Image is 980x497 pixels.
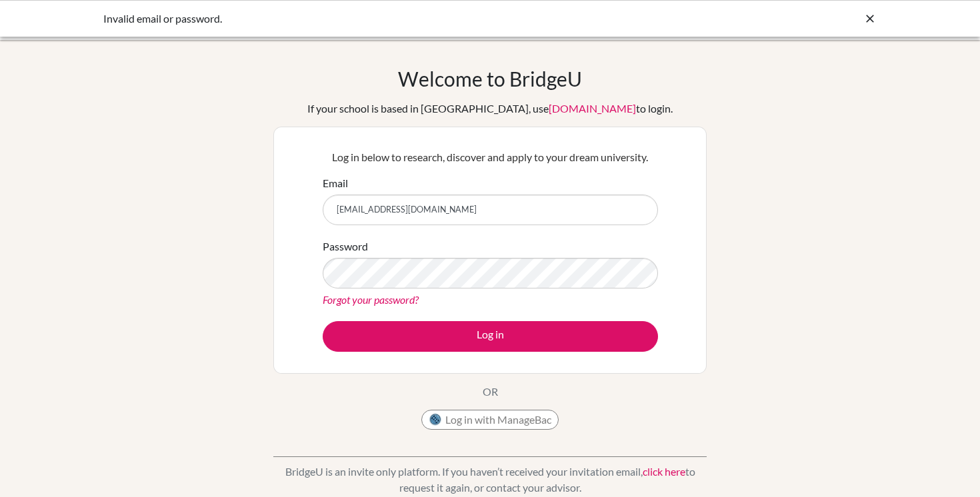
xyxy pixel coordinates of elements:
[323,321,658,352] button: Log in
[307,101,673,117] div: If your school is based in [GEOGRAPHIC_DATA], use to login.
[323,149,658,165] p: Log in below to research, discover and apply to your dream university.
[323,175,348,191] label: Email
[421,410,559,430] button: Log in with ManageBac
[103,11,677,27] div: Invalid email or password.
[273,464,707,496] p: BridgeU is an invite only platform. If you haven’t received your invitation email, to request it ...
[549,102,636,115] a: [DOMAIN_NAME]
[323,239,368,254] label: Password
[483,384,498,400] p: OR
[398,67,582,91] h1: Welcome to BridgeU
[643,465,685,478] a: click here
[323,293,419,306] a: Forgot your password?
